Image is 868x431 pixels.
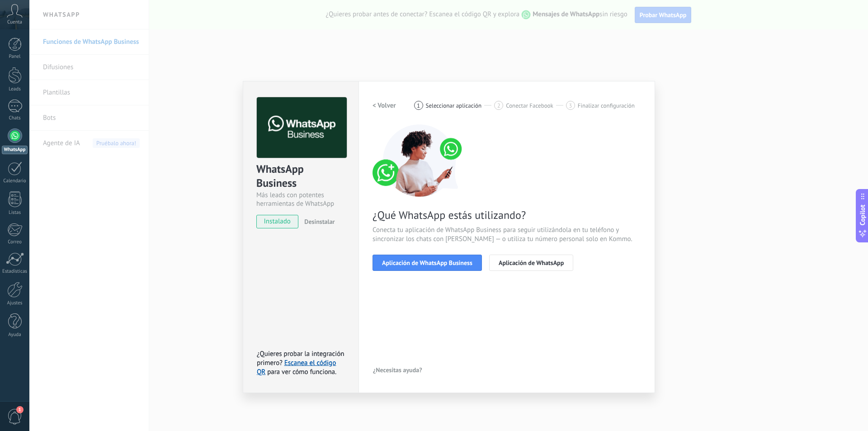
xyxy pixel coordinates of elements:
button: Aplicación de WhatsApp [489,255,573,271]
span: Finalizar configuración [578,102,635,109]
div: Chats [2,115,28,121]
span: Cuenta [7,19,22,25]
span: Seleccionar aplicación [426,102,482,109]
span: para ver cómo funciona. [267,368,336,376]
span: ¿Quieres probar la integración primero? [257,350,344,367]
div: Ajustes [2,300,28,306]
button: Aplicación de WhatsApp Business [373,255,482,271]
button: Desinstalar [301,215,335,228]
span: Aplicación de WhatsApp Business [382,260,472,266]
span: Desinstalar [304,218,335,226]
span: 1 [16,406,24,413]
div: WhatsApp [2,146,28,154]
span: Conecta tu aplicación de WhatsApp Business para seguir utilizándola en tu teléfono y sincronizar ... [373,226,641,244]
div: Estadísticas [2,269,28,275]
span: instalado [257,215,298,228]
div: Leads [2,86,28,92]
button: ¿Necesitas ayuda? [373,363,423,377]
span: 3 [569,102,572,109]
div: WhatsApp Business [256,162,345,191]
div: Listas [2,210,28,216]
img: connect number [373,124,467,197]
div: Calendario [2,178,28,184]
span: Aplicación de WhatsApp [499,260,564,266]
span: 2 [497,102,500,109]
div: Ayuda [2,332,28,338]
div: Más leads con potentes herramientas de WhatsApp [256,191,345,208]
span: 1 [417,102,420,109]
span: Copilot [858,204,867,225]
div: Correo [2,239,28,245]
span: ¿Necesitas ayuda? [373,367,422,373]
a: Escanea el código QR [257,359,336,376]
div: Panel [2,54,28,60]
img: logo_main.png [257,97,347,158]
button: < Volver [373,97,396,114]
span: Conectar Facebook [506,102,553,109]
h2: < Volver [373,101,396,110]
span: ¿Qué WhatsApp estás utilizando? [373,208,641,222]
